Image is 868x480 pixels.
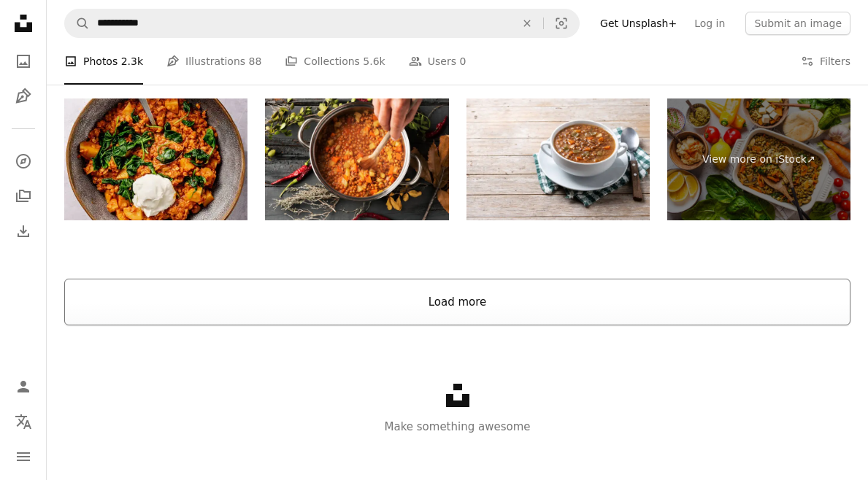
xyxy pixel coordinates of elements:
a: Illustrations [9,82,38,111]
button: Filters [801,38,850,85]
a: Photos [9,47,38,76]
button: Submit an image [745,12,850,35]
a: Log in / Sign up [9,372,38,401]
a: View more on iStock↗ [667,98,850,221]
button: Clear [511,9,543,37]
a: Collections 5.6k [285,38,385,85]
a: Get Unsplash+ [591,12,685,35]
span: 0 [459,53,466,69]
span: 5.6k [363,53,385,69]
a: Illustrations 88 [166,38,261,85]
form: Find visuals sitewide [64,9,580,38]
span: 88 [249,53,262,69]
button: Search Unsplash [65,9,90,37]
img: Lentil soup with vegetables in bowl on wooden table [466,98,650,221]
a: Log in [685,12,734,35]
img: man preparing a vegetarian lentil stew [265,98,448,221]
a: Download History [9,217,38,246]
button: Load more [64,279,850,325]
a: Explore [9,147,38,176]
a: Users 0 [409,38,466,85]
a: Collections [9,182,38,211]
button: Visual search [544,9,579,37]
p: Make something awesome [47,418,868,436]
button: Menu [9,442,38,471]
a: Home — Unsplash [9,9,38,41]
img: Lentil and Potato Stew with Wilted Spinach and Greek Yoghurt [64,98,247,221]
button: Language [9,407,38,436]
